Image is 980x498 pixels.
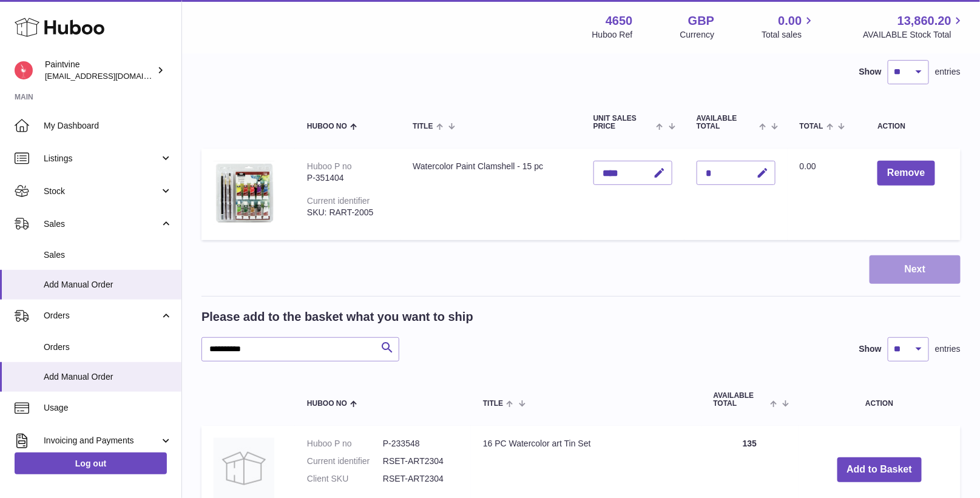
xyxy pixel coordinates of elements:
button: Add to Basket [837,457,922,482]
span: entries [935,343,961,355]
strong: GBP [688,13,714,29]
span: Stock [44,186,160,197]
dt: Huboo P no [307,438,383,449]
span: Listings [44,153,160,164]
span: AVAILABLE Total [697,115,757,130]
div: SKU: RART-2005 [307,207,388,218]
div: Action [877,123,948,130]
span: Title [483,400,503,408]
div: Huboo Ref [592,29,633,41]
img: Watercolor Paint Clamshell - 15 pc [214,161,274,225]
span: Orders [44,310,160,321]
label: Show [859,66,882,78]
span: Total sales [762,29,816,41]
span: Title [413,123,433,130]
span: Orders [44,342,172,353]
a: 13,860.20 AVAILABLE Stock Total [863,13,965,41]
span: Add Manual Order [44,279,172,291]
span: 0.00 [779,13,802,29]
label: Show [859,343,882,355]
span: entries [935,66,961,78]
button: Next [870,255,961,284]
a: Log out [15,453,167,474]
span: Add Manual Order [44,371,172,383]
span: Huboo no [307,400,347,408]
a: 0.00 Total sales [762,13,816,41]
span: [EMAIL_ADDRESS][DOMAIN_NAME] [45,71,178,81]
div: Paintvine [45,59,154,82]
th: Action [799,380,961,420]
dt: Current identifier [307,456,383,467]
span: Usage [44,402,172,414]
span: 13,860.20 [897,13,951,29]
img: euan@paintvine.co.uk [15,61,33,79]
div: Huboo P no [307,161,352,171]
span: Total [800,123,823,130]
span: My Dashboard [44,120,172,132]
div: Currency [680,29,715,41]
dd: RSET-ART2304 [383,473,459,485]
dd: RSET-ART2304 [383,456,459,467]
dd: P-233548 [383,438,459,449]
h2: Please add to the basket what you want to ship [201,309,473,325]
span: AVAILABLE Total [714,392,768,408]
td: Watercolor Paint Clamshell - 15 pc [400,149,581,240]
strong: 4650 [606,13,633,29]
div: P-351404 [307,172,388,184]
span: Invoicing and Payments [44,435,160,446]
span: Unit Sales Price [593,115,654,130]
dt: Client SKU [307,473,383,485]
span: AVAILABLE Stock Total [863,29,965,41]
span: Sales [44,249,172,261]
span: Huboo no [307,123,347,130]
button: Remove [877,161,934,186]
div: Current identifier [307,196,370,206]
span: Sales [44,218,160,230]
span: 0.00 [800,161,816,171]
